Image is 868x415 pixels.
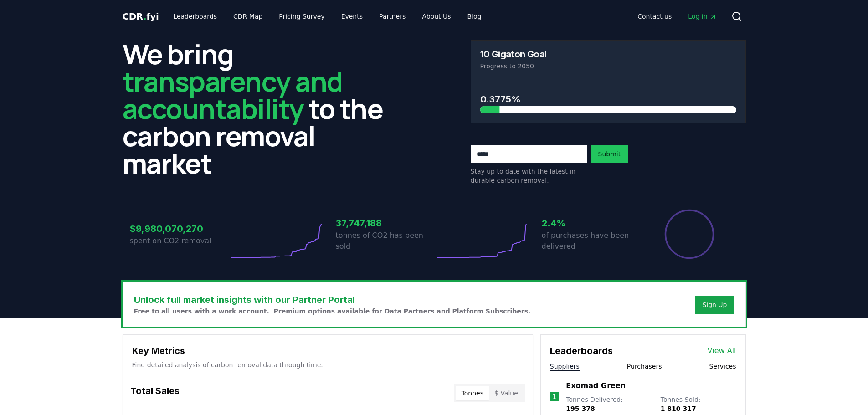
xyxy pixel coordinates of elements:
p: Tonnes Delivered : [566,395,651,413]
a: Leaderboards [166,8,224,25]
a: View All [708,345,736,356]
a: CDR.fyi [123,10,159,23]
a: About Us [415,8,458,25]
h3: $9,980,070,270 [130,222,228,236]
h3: Key Metrics [132,344,524,358]
p: Tonnes Sold : [661,395,736,413]
h3: 37,747,188 [336,216,434,230]
button: Sign Up [695,296,734,314]
h3: Total Sales [130,384,180,402]
button: $ Value [489,386,524,400]
div: Percentage of sales delivered [664,209,715,260]
span: 1 810 317 [661,405,696,412]
button: Tonnes [456,386,489,400]
h3: 0.3775% [480,92,736,106]
span: CDR fyi [123,11,159,22]
h3: 2.4% [542,216,640,230]
a: CDR Map [226,8,270,25]
span: Log in [688,12,716,21]
a: Partners [372,8,413,25]
button: Suppliers [550,362,580,371]
p: of purchases have been delivered [542,230,640,252]
button: Submit [591,145,628,163]
nav: Main [630,8,724,25]
a: Log in [681,8,724,25]
p: Progress to 2050 [480,61,736,71]
p: tonnes of CO2 has been sold [336,230,434,252]
a: Sign Up [702,300,727,309]
a: Contact us [630,8,679,25]
h3: Leaderboards [550,344,613,358]
a: Pricing Survey [272,8,332,25]
span: 195 378 [566,405,595,412]
span: . [143,11,146,22]
p: 1 [552,391,557,402]
a: Blog [460,8,489,25]
button: Purchasers [627,362,662,371]
a: Exomad Green [566,380,626,391]
h3: Unlock full market insights with our Partner Portal [134,293,531,307]
a: Events [334,8,370,25]
h2: We bring to the carbon removal market [123,40,398,177]
p: Stay up to date with the latest in durable carbon removal. [471,167,587,185]
p: spent on CO2 removal [130,236,228,246]
nav: Main [166,8,488,25]
button: Services [709,362,736,371]
span: transparency and accountability [123,62,343,127]
p: Free to all users with a work account. Premium options available for Data Partners and Platform S... [134,307,531,316]
p: Find detailed analysis of carbon removal data through time. [132,360,524,369]
h3: 10 Gigaton Goal [480,50,547,59]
